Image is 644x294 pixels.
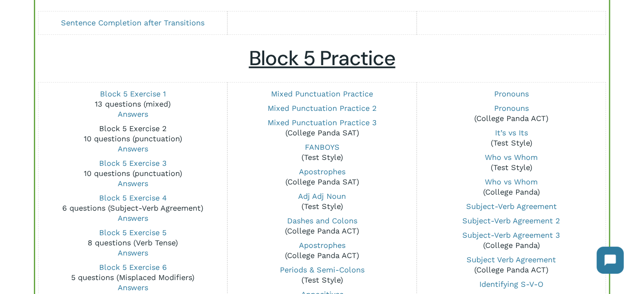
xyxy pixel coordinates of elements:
a: Pronouns [494,104,528,113]
a: Answers [118,214,148,223]
a: Who vs Whom [485,153,538,162]
a: Mixed Punctuation Practice 3 [267,118,376,127]
a: Block 5 Exercise 5 [99,228,166,237]
p: 8 questions (Verb Tense) [44,228,221,258]
p: (College Panda SAT) [233,167,410,187]
p: 6 questions (Subject-Verb Agreement) [44,193,221,223]
a: Subject-Verb Agreement 2 [462,216,560,225]
a: Identifying S-V-O [479,280,543,289]
a: Block 5 Exercise 4 [99,193,167,202]
p: (College Panda SAT) [233,118,410,138]
a: Who vs Whom [485,177,538,186]
a: Block 5 Exercise 1 [100,89,166,98]
p: 5 questions (Misplaced Modifiers) [44,262,221,293]
p: (Test Style) [233,191,410,212]
p: (College Panda ACT) [233,216,410,236]
a: Subject-Verb Agreement [466,202,556,211]
a: Adj Adj Noun [298,192,346,201]
p: 13 questions (mixed) [44,89,221,119]
u: Block 5 Practice [249,45,395,71]
a: Block 5 Exercise 6 [99,263,167,272]
a: Block 5 Exercise 3 [99,159,167,168]
a: Dashes and Colons [287,216,357,225]
p: 10 questions (punctuation) [44,158,221,189]
a: Pronouns [494,89,528,98]
p: (Test Style) [233,265,410,285]
a: Mixed Punctuation Practice 2 [267,104,376,113]
a: FANBOYS [304,143,339,151]
a: Subject-Verb Agreement 3 [462,231,560,239]
a: Block 5 Exercise 2 [99,124,167,133]
a: Sentence Completion after Transitions [61,18,205,27]
a: Periods & Semi-Colons [279,265,364,274]
a: It’s vs Its [495,128,528,137]
a: Answers [118,179,148,188]
p: 10 questions (punctuation) [44,124,221,154]
a: Apostrophes [299,167,345,176]
a: Mixed Punctuation Practice [271,89,373,98]
a: Answers [118,110,148,118]
a: Answers [118,283,148,292]
a: Answers [118,248,148,257]
p: (Test Style) [423,128,600,148]
p: (College Panda) [423,230,600,250]
iframe: Chatbot [588,238,632,282]
p: (College Panda) [423,177,600,197]
a: Apostrophes [299,241,345,250]
p: (College Panda ACT) [233,240,410,261]
a: Answers [118,144,148,153]
p: (Test Style) [423,152,600,173]
a: Subject Verb Agreement [467,255,556,264]
p: (Test Style) [233,142,410,162]
p: (College Panda ACT) [423,255,600,275]
p: (College Panda ACT) [423,103,600,124]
